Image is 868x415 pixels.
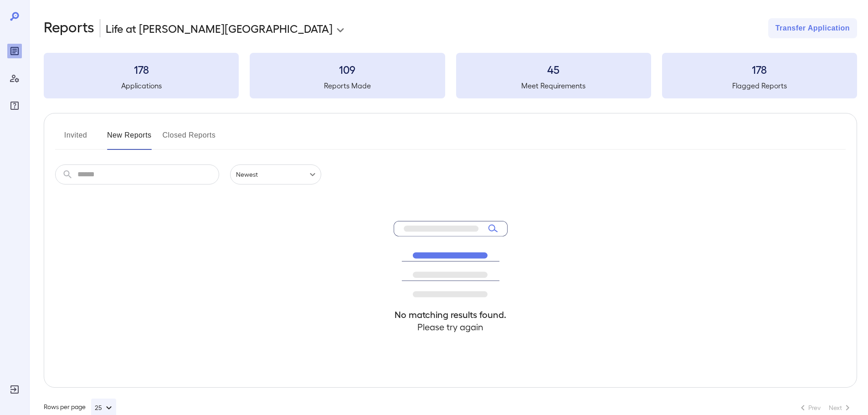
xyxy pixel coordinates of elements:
[662,80,857,91] h5: Flagged Reports
[250,62,445,77] h3: 109
[250,80,445,91] h5: Reports Made
[230,164,321,184] div: Newest
[456,80,651,91] h5: Meet Requirements
[456,62,651,77] h3: 45
[768,18,857,38] button: Transfer Application
[7,44,22,58] div: Reports
[793,400,857,415] nav: pagination navigation
[662,62,857,77] h3: 178
[44,62,239,77] h3: 178
[44,18,94,38] h2: Reports
[106,21,333,36] p: Life at [PERSON_NAME][GEOGRAPHIC_DATA]
[394,321,508,333] h4: Please try again
[55,128,96,150] button: Invited
[7,382,22,397] div: Log Out
[7,71,22,86] div: Manage Users
[7,98,22,113] div: FAQ
[44,53,857,98] summary: 178Applications109Reports Made45Meet Requirements178Flagged Reports
[163,128,216,150] button: Closed Reports
[107,128,152,150] button: New Reports
[394,308,508,321] h4: No matching results found.
[44,80,239,91] h5: Applications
